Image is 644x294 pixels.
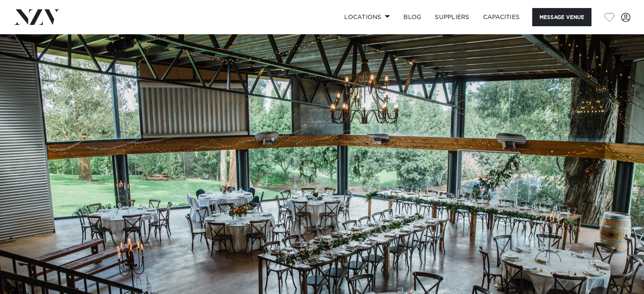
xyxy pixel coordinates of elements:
[14,9,60,25] img: nzv-logo.png
[476,8,527,26] a: Capacities
[397,8,428,26] a: BLOG
[532,8,591,26] button: Message Venue
[337,8,397,26] a: Locations
[428,8,476,26] a: SUPPLIERS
